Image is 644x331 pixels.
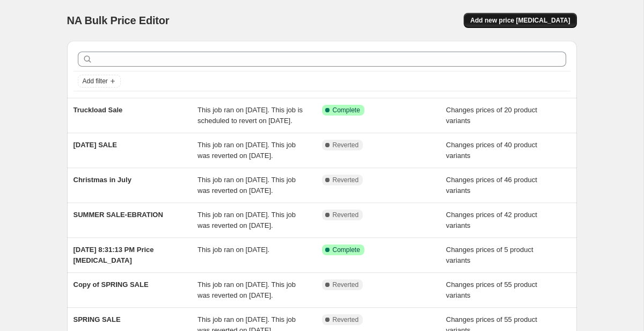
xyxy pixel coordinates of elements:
span: Changes prices of 55 product variants [446,280,537,299]
span: Complete [333,246,360,254]
span: Changes prices of 20 product variants [446,106,537,125]
span: Copy of SPRING SALE [74,280,149,289]
span: Changes prices of 5 product variants [446,246,533,264]
span: Changes prices of 40 product variants [446,141,537,160]
span: This job ran on [DATE]. This job was reverted on [DATE]. [197,211,296,229]
span: Christmas in July [74,176,131,184]
span: Add new price [MEDICAL_DATA] [470,16,570,25]
span: Reverted [333,141,359,149]
span: This job ran on [DATE]. This job was reverted on [DATE]. [197,280,296,299]
span: [DATE] 8:31:13 PM Price [MEDICAL_DATA] [74,246,154,264]
span: This job ran on [DATE]. This job was reverted on [DATE]. [197,141,296,160]
span: Truckload Sale [74,106,123,114]
span: Reverted [333,280,359,289]
span: Complete [333,106,360,114]
span: Add filter [83,77,108,85]
span: Reverted [333,176,359,184]
span: This job ran on [DATE]. This job is scheduled to revert on [DATE]. [197,106,303,125]
span: Reverted [333,315,359,324]
span: This job ran on [DATE]. This job was reverted on [DATE]. [197,176,296,195]
span: Changes prices of 42 product variants [446,211,537,229]
button: Add new price [MEDICAL_DATA] [464,13,576,28]
span: Changes prices of 46 product variants [446,176,537,195]
button: Add filter [78,75,121,88]
span: SUMMER SALE-EBRATION [74,211,163,219]
span: NA Bulk Price Editor [67,15,170,26]
span: Reverted [333,211,359,219]
span: This job ran on [DATE]. [197,246,269,254]
span: [DATE] SALE [74,141,117,149]
span: SPRING SALE [74,315,121,323]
